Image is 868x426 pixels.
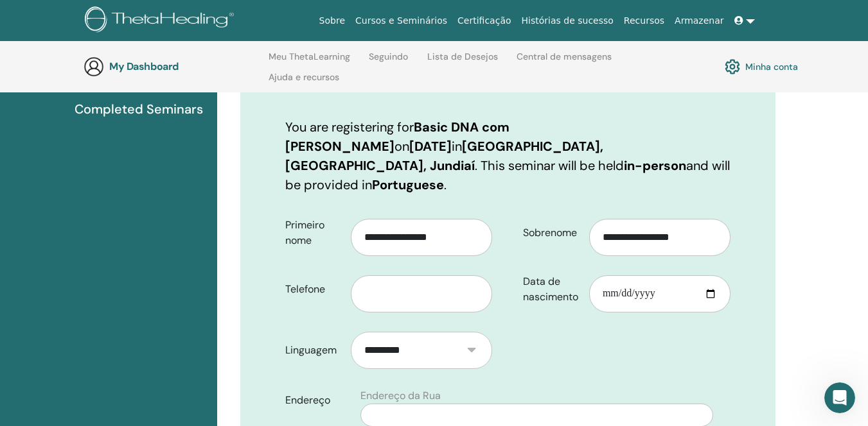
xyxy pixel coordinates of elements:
p: You are registering for on in . This seminar will be held and will be provided in . [285,117,731,194]
label: Linguagem [276,338,351,362]
a: Cursos e Seminários [350,9,452,33]
label: Telefone [276,277,351,302]
b: [GEOGRAPHIC_DATA], [GEOGRAPHIC_DATA], Jundiaí [285,138,603,174]
label: Sobrenome [513,221,589,245]
a: Recursos [619,9,669,33]
h3: My Dashboard [109,60,238,72]
b: [DATE] [409,138,452,155]
h3: Confirme seu registro [285,70,731,93]
iframe: Intercom live chat [824,382,855,413]
a: Ajuda e recursos [269,72,339,92]
label: Endereço da Rua [360,388,441,404]
label: Data de nascimento [513,269,589,309]
a: Seguindo [369,51,408,72]
label: Primeiro nome [276,213,351,253]
a: Armazenar [669,9,729,33]
label: Endereço [276,388,353,413]
a: Minha conta [725,56,798,78]
a: Meu ThetaLearning [269,51,350,72]
a: Certificação [452,9,516,33]
a: Histórias de sucesso [517,9,619,33]
a: Lista de Desejos [427,51,498,72]
b: Portuguese [372,176,444,193]
img: cog.svg [725,56,740,78]
a: Sobre [314,9,350,33]
b: Basic DNA com [PERSON_NAME] [285,119,509,155]
img: generic-user-icon.jpg [84,56,104,77]
span: Completed Seminars [75,99,203,119]
img: logo.png [85,6,238,35]
b: in-person [624,157,686,174]
a: Central de mensagens [517,51,612,72]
